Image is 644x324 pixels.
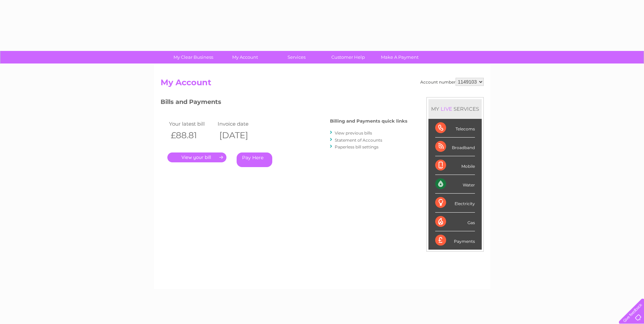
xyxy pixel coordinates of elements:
[435,175,475,194] div: Water
[165,51,221,64] a: My Clear Business
[161,97,407,109] h3: Bills and Payments
[435,156,475,175] div: Mobile
[320,51,376,64] a: Customer Help
[161,78,484,91] h2: My Account
[439,106,454,112] div: LIVE
[330,119,407,124] h4: Billing and Payments quick links
[237,152,272,167] a: Pay Here
[435,213,475,231] div: Gas
[167,128,216,142] th: £88.81
[335,144,379,149] a: Paperless bill settings
[372,51,428,64] a: Make A Payment
[167,152,226,162] a: .
[269,51,325,64] a: Services
[435,138,475,156] div: Broadband
[167,119,216,128] td: Your latest bill
[435,194,475,212] div: Electricity
[435,231,475,250] div: Payments
[216,128,265,142] th: [DATE]
[428,99,482,119] div: MY SERVICES
[217,51,273,64] a: My Account
[335,138,382,143] a: Statement of Accounts
[435,119,475,138] div: Telecoms
[216,119,265,128] td: Invoice date
[420,78,484,86] div: Account number
[335,130,372,136] a: View previous bills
